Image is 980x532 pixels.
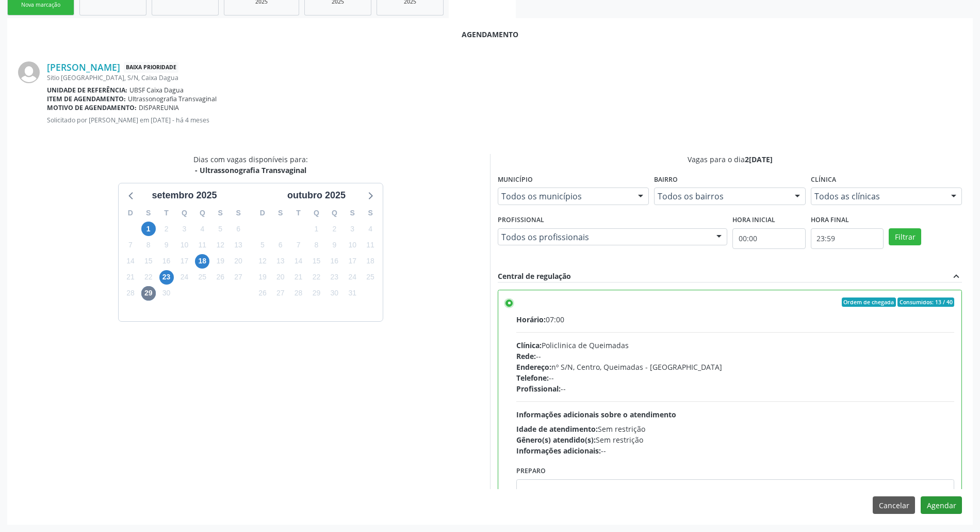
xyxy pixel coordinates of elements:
span: Informações adicionais: [516,446,601,456]
span: terça-feira, 2 de setembro de 2025 [159,222,174,236]
span: sexta-feira, 24 de outubro de 2025 [345,270,360,285]
div: nº S/N, Centro, Queimadas - [GEOGRAPHIC_DATA] [516,362,954,372]
div: T [289,205,307,221]
span: Telefone: [516,373,549,383]
div: S [344,205,362,221]
button: Filtrar [889,228,921,246]
div: outubro 2025 [283,189,350,202]
div: Agendamento [18,29,962,40]
a: [PERSON_NAME] [47,61,120,73]
span: quinta-feira, 4 de setembro de 2025 [195,222,209,236]
span: quinta-feira, 18 de setembro de 2025 [195,254,209,269]
span: terça-feira, 21 de outubro de 2025 [291,270,306,285]
span: DISPAREUNIA [139,103,179,112]
div: Sem restrição [516,424,954,434]
span: segunda-feira, 8 de setembro de 2025 [141,238,156,252]
p: Solicitado por [PERSON_NAME] em [DATE] - há 4 meses [47,116,962,124]
span: quarta-feira, 29 de outubro de 2025 [309,286,323,301]
div: -- [516,372,954,383]
span: domingo, 12 de outubro de 2025 [255,254,270,269]
span: segunda-feira, 22 de setembro de 2025 [141,270,156,285]
span: segunda-feira, 6 de outubro de 2025 [273,238,288,252]
div: Nova marcação [15,1,67,9]
b: Unidade de referência: [47,86,127,95]
span: sexta-feira, 10 de outubro de 2025 [345,238,360,252]
div: Sem restrição [516,434,954,445]
div: S [139,205,157,221]
span: quinta-feira, 9 de outubro de 2025 [327,238,341,252]
span: sexta-feira, 19 de setembro de 2025 [213,254,227,269]
span: Informações adicionais sobre o atendimento [516,410,676,419]
span: sábado, 27 de setembro de 2025 [231,270,246,285]
b: Motivo de agendamento: [47,103,137,112]
span: domingo, 7 de setembro de 2025 [123,238,138,252]
span: Todos os municípios [501,191,628,201]
span: Rede: [516,351,536,361]
span: Horário: [516,315,546,324]
span: sábado, 25 de outubro de 2025 [363,270,378,285]
span: sábado, 20 de setembro de 2025 [231,254,246,269]
button: Agendar [921,496,962,514]
span: sexta-feira, 31 de outubro de 2025 [345,286,360,301]
span: Clínica: [516,340,542,350]
span: Profissional: [516,384,561,394]
button: Cancelar [873,496,915,514]
div: S [230,205,248,221]
span: sexta-feira, 3 de outubro de 2025 [345,222,360,236]
span: domingo, 14 de setembro de 2025 [123,254,138,269]
span: Gênero(s) atendido(s): [516,435,596,445]
span: Baixa Prioridade [124,62,178,73]
i: expand_less [951,271,962,282]
span: quarta-feira, 1 de outubro de 2025 [309,222,323,236]
span: sábado, 18 de outubro de 2025 [363,254,378,269]
div: D [254,205,272,221]
span: quarta-feira, 10 de setembro de 2025 [177,238,191,252]
span: sexta-feira, 5 de setembro de 2025 [213,222,227,236]
label: Preparo [516,463,546,479]
span: terça-feira, 9 de setembro de 2025 [159,238,174,252]
span: Ultrassonografia Transvaginal [128,95,217,103]
div: Q [325,205,344,221]
div: S [271,205,289,221]
b: Item de agendamento: [47,95,126,103]
label: Hora final [811,212,849,228]
span: sexta-feira, 26 de setembro de 2025 [213,270,227,285]
div: -- [516,351,954,362]
div: Central de regulação [498,271,571,282]
span: quinta-feira, 23 de outubro de 2025 [327,270,341,285]
span: sábado, 13 de setembro de 2025 [231,238,246,252]
span: quinta-feira, 11 de setembro de 2025 [195,238,209,252]
span: Todos as clínicas [814,191,941,201]
div: -- [516,445,954,456]
span: quarta-feira, 22 de outubro de 2025 [309,270,323,285]
div: setembro 2025 [148,189,221,202]
label: Município [498,172,533,188]
span: domingo, 19 de outubro de 2025 [255,270,270,285]
div: Sitio [GEOGRAPHIC_DATA], S/N, Caixa Dagua [47,73,962,82]
div: Dias com vagas disponíveis para: [193,154,308,176]
div: 07:00 [516,314,954,325]
span: sábado, 4 de outubro de 2025 [363,222,378,236]
span: Consumidos: 13 / 40 [897,298,954,307]
span: segunda-feira, 20 de outubro de 2025 [273,270,288,285]
span: domingo, 28 de setembro de 2025 [123,286,138,301]
div: S [211,205,230,221]
div: T [157,205,175,221]
div: Q [307,205,325,221]
input: Selecione o horário [811,228,884,249]
span: sábado, 6 de setembro de 2025 [231,222,246,236]
div: Policlinica de Queimadas [516,340,954,351]
input: Selecione o horário [732,228,806,249]
span: quarta-feira, 24 de setembro de 2025 [177,270,191,285]
span: terça-feira, 28 de outubro de 2025 [291,286,306,301]
span: sexta-feira, 17 de outubro de 2025 [345,254,360,269]
span: terça-feira, 7 de outubro de 2025 [291,238,306,252]
span: Endereço: [516,362,551,372]
span: segunda-feira, 15 de setembro de 2025 [141,254,156,269]
span: segunda-feira, 1 de setembro de 2025 [141,222,156,236]
span: domingo, 21 de setembro de 2025 [123,270,138,285]
span: quinta-feira, 16 de outubro de 2025 [327,254,341,269]
span: quinta-feira, 30 de outubro de 2025 [327,286,341,301]
div: Vagas para o dia [498,154,962,165]
span: sexta-feira, 12 de setembro de 2025 [213,238,227,252]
